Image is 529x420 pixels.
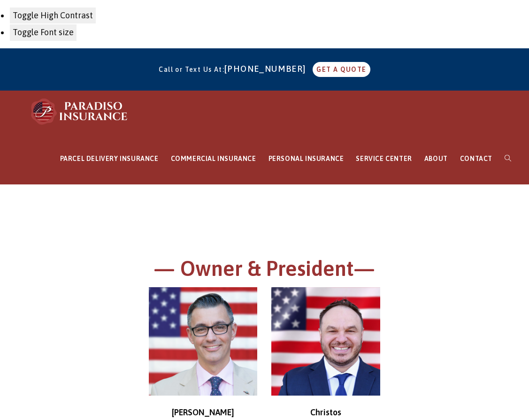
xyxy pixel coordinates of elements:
[268,155,344,162] span: PERSONAL INSURANCE
[313,62,370,77] a: GET A QUOTE
[224,64,311,74] a: [PHONE_NUMBER]
[418,133,454,185] a: ABOUT
[310,407,341,417] strong: Christos
[171,155,256,162] span: COMMERCIAL INSURANCE
[26,255,502,287] h1: — Owner & President—
[262,133,350,185] a: PERSONAL INSURANCE
[271,287,380,396] img: Christos_500x500
[9,7,96,24] button: Toggle High Contrast
[13,10,93,20] span: Toggle High Contrast
[9,24,77,41] button: Toggle Font size
[460,155,492,162] span: CONTACT
[13,27,74,37] span: Toggle Font size
[172,407,234,417] strong: [PERSON_NAME]
[454,133,498,185] a: CONTACT
[159,66,224,73] span: Call or Text Us At:
[28,98,131,126] img: Paradiso Insurance
[165,133,262,185] a: COMMERCIAL INSURANCE
[60,155,159,162] span: PARCEL DELIVERY INSURANCE
[350,133,418,185] a: SERVICE CENTER
[54,133,165,185] a: PARCEL DELIVERY INSURANCE
[149,287,257,396] img: chris-500x500 (1)
[356,155,412,162] span: SERVICE CENTER
[424,155,448,162] span: ABOUT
